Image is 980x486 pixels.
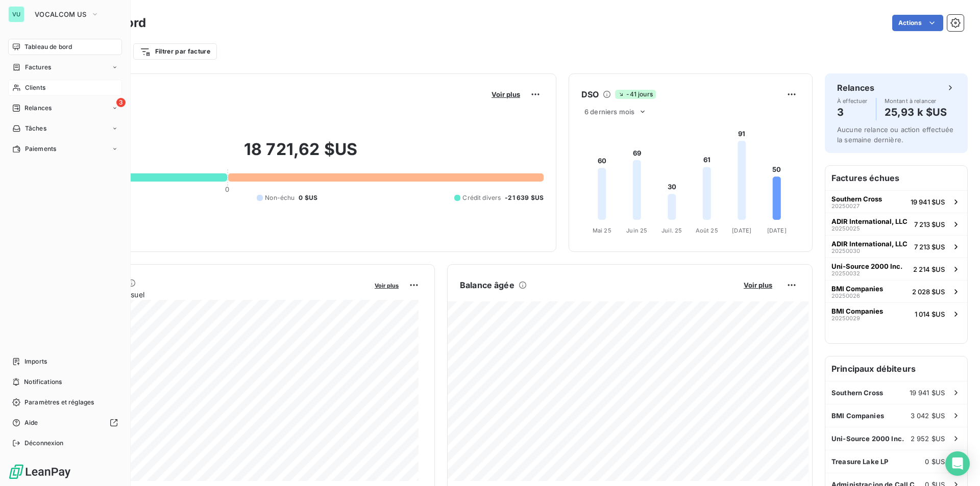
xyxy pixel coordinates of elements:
[831,457,888,466] span: Treasure Lake LP
[24,439,64,448] span: Déconnexion
[825,356,967,381] h6: Principaux débiteurs
[460,279,514,291] h6: Balance âgée
[8,415,122,431] a: Aide
[825,235,967,258] button: ADIR International, LLC202500307 213 $US
[372,280,402,290] button: Voir plus
[24,377,62,387] span: Notifications
[885,104,947,120] h4: 25,93 k $US
[837,104,868,120] h4: 3
[8,464,71,480] img: Logo LeanPay
[661,227,682,234] tspan: Juil. 25
[831,270,860,276] span: 20250032
[831,262,902,270] span: Uni-Source 2000 Inc.
[8,6,24,22] div: VU
[837,125,953,144] span: Aucune relance ou action effectuée la semaine dernière.
[462,193,501,202] span: Crédit divers
[825,258,967,280] button: Uni-Source 2000 Inc.202500322 214 $US
[24,104,52,113] span: Relances
[25,124,46,133] span: Tâches
[831,389,883,397] span: Southern Cross
[24,418,38,427] span: Aide
[265,193,295,202] span: Non-échu
[593,227,611,234] tspan: Mai 25
[831,217,908,225] span: ADIR International, LLC
[913,265,945,273] span: 2 214 $US
[914,243,945,251] span: 7 213 $US
[911,412,945,420] span: 3 042 $US
[831,293,860,299] span: 20250026
[744,281,772,289] span: Voir plus
[825,213,967,235] button: ADIR International, LLC202500257 213 $US
[581,88,599,100] h6: DSO
[25,63,51,72] span: Factures
[58,139,544,170] h2: 18 721,62 $US
[25,83,45,92] span: Clients
[133,43,217,60] button: Filtrer par facture
[831,195,882,203] span: Southern Cross
[831,285,883,293] span: BMI Companies
[831,434,904,443] span: Uni-Source 2000 Inc.
[584,108,634,116] span: 6 derniers mois
[914,220,945,228] span: 7 213 $US
[488,90,523,99] button: Voir plus
[885,98,947,104] span: Montant à relancer
[831,248,860,254] span: 20250030
[831,240,908,248] span: ADIR International, LLC
[741,280,775,290] button: Voir plus
[505,193,544,202] span: -21 639 $US
[912,288,945,296] span: 2 028 $US
[615,90,655,99] span: -41 jours
[837,82,874,94] h6: Relances
[915,310,945,318] span: 1 014 $US
[116,98,126,107] span: 3
[945,451,970,476] div: Open Intercom Messenger
[25,144,56,154] span: Paiements
[24,398,94,407] span: Paramètres et réglages
[732,227,751,234] tspan: [DATE]
[299,193,317,202] span: 0 $US
[837,98,868,104] span: À effectuer
[24,357,47,366] span: Imports
[831,307,883,315] span: BMI Companies
[831,203,860,209] span: 20250027
[892,15,943,31] button: Actions
[910,389,945,397] span: 19 941 $US
[825,166,967,190] h6: Factures échues
[696,227,718,234] tspan: Août 25
[58,289,367,300] span: Chiffre d'affaires mensuel
[831,225,860,232] span: 20250025
[225,185,229,193] span: 0
[825,280,967,302] button: BMI Companies202500262 028 $US
[831,412,884,420] span: BMI Companies
[831,315,860,321] span: 20250029
[825,302,967,325] button: BMI Companies202500291 014 $US
[35,10,87,18] span: VOCALCOM US
[825,190,967,213] button: Southern Cross2025002719 941 $US
[925,457,945,466] span: 0 $US
[626,227,647,234] tspan: Juin 25
[911,434,945,443] span: 2 952 $US
[492,90,520,98] span: Voir plus
[24,42,72,52] span: Tableau de bord
[767,227,787,234] tspan: [DATE]
[911,198,945,206] span: 19 941 $US
[375,282,399,289] span: Voir plus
